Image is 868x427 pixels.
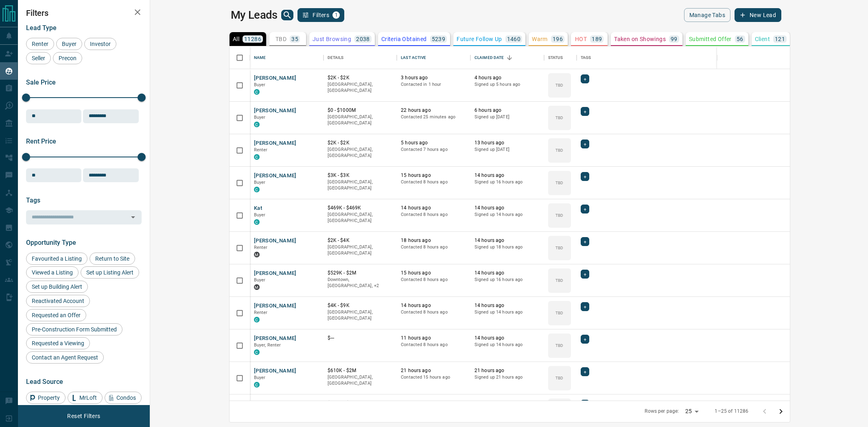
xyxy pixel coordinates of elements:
p: Contacted 8 hours ago [401,211,466,218]
p: Signed up 16 hours ago [474,179,540,185]
p: Submitted Offer [689,36,732,42]
p: TBD [555,277,563,283]
p: Signed up 14 hours ago [474,211,540,218]
p: [GEOGRAPHIC_DATA], [GEOGRAPHIC_DATA] [328,114,393,126]
p: Signed up 14 hours ago [474,342,540,348]
span: + [584,205,586,213]
div: condos.ca [254,382,260,388]
div: MrLoft [68,392,103,404]
div: Last Active [401,46,426,69]
button: Sort [504,52,515,63]
div: Status [548,46,563,69]
span: Buyer [254,180,266,185]
span: + [584,270,586,278]
p: $2K - $2K [328,74,393,81]
button: [PERSON_NAME] [254,270,297,277]
span: Opportunity Type [26,239,76,246]
span: Renter [254,310,268,315]
p: 6 hours ago [474,107,540,114]
div: + [581,172,589,181]
button: New Lead [735,8,781,22]
p: 56 [737,36,743,42]
p: [GEOGRAPHIC_DATA], [GEOGRAPHIC_DATA] [328,146,393,159]
span: Set up Listing Alert [83,269,136,276]
button: Kat [254,205,262,212]
p: 14 hours ago [474,335,540,342]
p: [GEOGRAPHIC_DATA], [GEOGRAPHIC_DATA] [328,374,393,387]
p: 14 hours ago [401,205,466,211]
div: + [581,205,589,213]
div: + [581,237,589,246]
p: 14 hours ago [474,205,540,211]
p: Client [755,36,770,42]
span: + [584,172,586,181]
span: Viewed a Listing [29,269,76,276]
span: Sale Price [26,78,56,86]
button: [PERSON_NAME] [254,400,297,407]
span: Buyer [254,115,266,120]
p: Contacted 8 hours ago [401,342,466,348]
div: Contact an Agent Request [26,351,104,364]
p: 4 hours ago [474,74,540,81]
p: 1–25 of 11286 [715,408,748,415]
div: Return to Site [90,253,135,265]
span: Contact an Agent Request [29,354,101,361]
span: Buyer [59,41,79,47]
p: TBD [555,342,563,349]
p: Signed up [DATE] [474,114,540,120]
button: Reset Filters [62,409,105,423]
p: Contacted 25 minutes ago [401,114,466,120]
p: 11286 [244,36,261,42]
button: [PERSON_NAME] [254,172,297,180]
p: [GEOGRAPHIC_DATA], [GEOGRAPHIC_DATA] [328,309,393,322]
div: mrloft.ca [254,284,260,290]
p: $529K - $2M [328,270,393,277]
div: Name [250,46,324,69]
p: $2K - $2K [328,139,393,146]
p: 21 hours ago [401,367,466,374]
div: condos.ca [254,219,260,225]
p: 99 [671,36,678,42]
p: Contacted 7 hours ago [401,146,466,153]
p: $2K - $4K [328,237,393,244]
button: [PERSON_NAME] [254,335,297,342]
div: condos.ca [254,89,260,95]
div: Renter [26,38,54,50]
p: 121 [775,36,785,42]
p: 14 hours ago [401,302,466,309]
p: Contacted 8 hours ago [401,309,466,316]
div: Pre-Construction Form Submitted [26,323,122,335]
span: Seller [29,55,48,61]
p: TBD [555,245,563,251]
div: Name [254,46,266,69]
p: Taken on Showings [614,36,666,42]
p: Signed up [DATE] [474,146,540,153]
span: Buyer, Renter [254,342,281,348]
p: All [233,36,239,42]
span: + [584,75,586,83]
div: Precon [53,52,82,64]
button: Open [127,211,139,223]
div: Details [324,46,397,69]
p: East End, Toronto [328,277,393,289]
div: + [581,74,589,83]
span: Lead Type [26,24,57,32]
div: Set up Listing Alert [81,266,139,279]
span: Renter [254,245,268,250]
span: Investor [87,41,114,47]
span: Tags [26,196,40,204]
p: Future Follow Up [457,36,502,42]
p: 14 hours ago [474,302,540,309]
div: Tags [581,46,591,69]
div: + [581,335,589,344]
p: 5239 [432,36,446,42]
p: $610K - $2M [328,367,393,374]
p: Signed up 21 hours ago [474,374,540,381]
p: TBD [555,180,563,186]
span: Condos [114,394,139,401]
p: 3 hours ago [401,74,466,81]
p: [GEOGRAPHIC_DATA], [GEOGRAPHIC_DATA] [328,211,393,224]
p: 22 hours ago [401,107,466,114]
p: 18 hours ago [401,237,466,244]
div: Requested a Viewing [26,337,90,349]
